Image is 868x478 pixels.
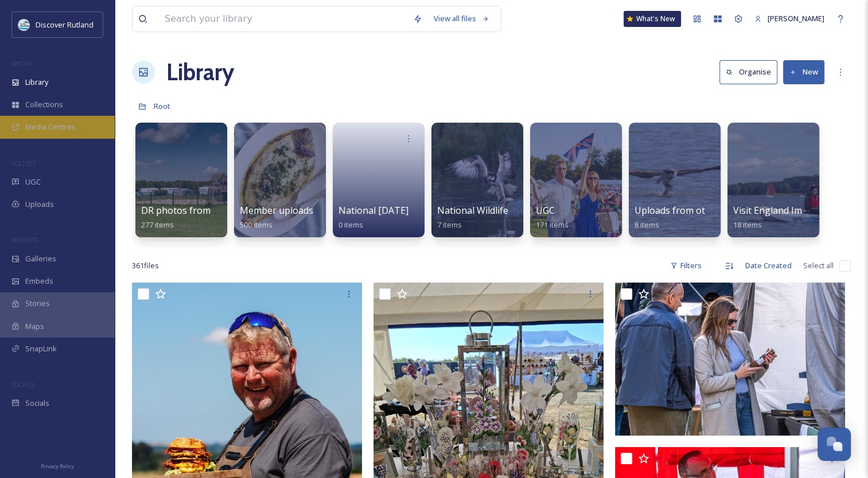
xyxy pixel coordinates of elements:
span: SnapLink [25,343,57,354]
span: SOCIALS [11,380,34,389]
span: Socials [25,398,49,409]
span: Media Centres [25,122,76,132]
span: 0 items [338,220,363,230]
span: Uploads [25,199,54,210]
a: What's New [624,11,681,27]
button: Open Chat [818,428,851,461]
a: DR photos from RJ Photographics277 items [141,205,287,230]
a: UGC171 items [536,205,569,230]
span: Visit England Imagery [733,204,827,217]
span: Discover Rutland [36,19,94,30]
div: Date Created [739,254,797,277]
span: WIDGETS [11,236,38,244]
input: Search your library [159,6,407,32]
img: DiscoverRutlandlog37F0B7.png [18,19,30,30]
span: 8 items [635,220,659,230]
span: Maps [25,321,44,332]
span: Library [25,77,48,88]
button: New [783,60,824,84]
div: Filters [664,254,707,277]
a: Visit England Imagery18 items [733,205,827,230]
span: 7 items [437,220,462,230]
a: Privacy Policy [41,459,74,472]
span: Uploads from others [635,204,725,217]
span: Member uploads [240,204,313,217]
a: View all files [428,7,495,30]
span: Select all [803,260,834,271]
a: Root [154,99,170,113]
a: Uploads from others8 items [635,205,725,230]
a: Organise [719,60,783,84]
span: Collections [25,99,63,110]
span: Galleries [25,253,56,264]
span: National [DATE] [338,204,408,217]
span: 171 items [536,220,569,230]
button: Organise [719,60,777,84]
span: Root [154,101,170,111]
span: UGC [536,204,555,217]
span: 500 items [240,220,273,230]
img: IMG_6352 2.JPG [615,283,845,436]
span: [PERSON_NAME] [768,13,824,23]
span: UGC [25,177,41,187]
span: DR photos from RJ Photographics [141,204,287,217]
a: [PERSON_NAME] [749,7,830,30]
a: National Wildlife Day 20247 items [437,205,550,230]
span: 361 file s [132,260,159,271]
a: Member uploads500 items [240,205,313,230]
span: Embeds [25,276,53,287]
a: Library [166,55,234,89]
span: 18 items [733,220,762,230]
span: COLLECT [11,159,36,167]
span: National Wildlife Day 2024 [437,204,550,217]
span: MEDIA [11,59,32,68]
span: 277 items [141,220,174,230]
a: National [DATE]0 items [338,205,408,230]
span: Privacy Policy [41,463,74,470]
span: Stories [25,298,50,309]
